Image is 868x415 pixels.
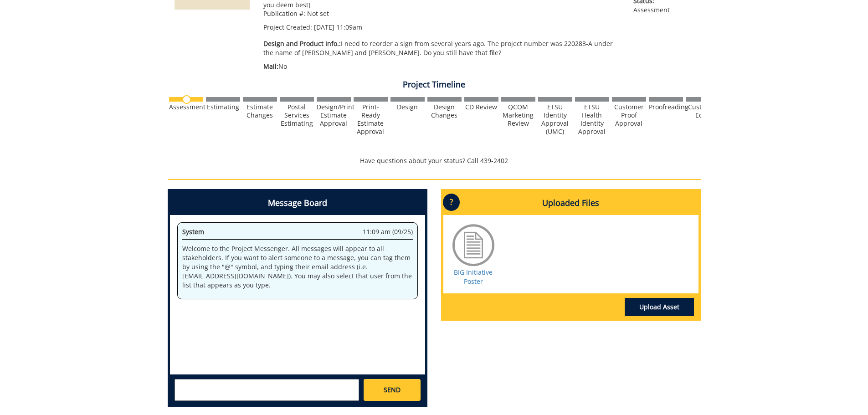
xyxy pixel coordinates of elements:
span: Publication #: [263,9,305,18]
span: Project Created: [263,23,312,31]
div: Print-Ready Estimate Approval [354,103,388,136]
div: Postal Services Estimating [280,103,314,128]
textarea: messageToSend [175,379,359,401]
div: Design [390,103,425,111]
div: Proofreading [649,103,683,111]
a: SEND [364,379,420,401]
p: No [263,62,620,71]
h4: Message Board [170,191,425,215]
img: no [182,95,191,104]
p: Welcome to the Project Messenger. All messages will appear to all stakeholders. If you want to al... [182,244,413,290]
div: Design Changes [427,103,462,119]
span: [DATE] 11:09am [314,23,362,31]
span: System [182,227,204,236]
span: 11:09 am (09/25) [363,227,413,236]
div: Estimate Changes [243,103,277,119]
div: ETSU Identity Approval (UMC) [538,103,572,136]
span: Design and Product Info.: [263,39,341,48]
div: ETSU Health Identity Approval [575,103,609,136]
p: I need to reorder a sign from several years ago. The project number was 220283-A under the name o... [263,39,620,57]
p: Have questions about your status? Call 439-2402 [168,156,701,165]
p: ? [443,194,460,211]
div: CD Review [464,103,498,111]
div: QCOM Marketing Review [501,103,535,128]
div: Estimating [206,103,240,111]
span: Not set [307,9,329,18]
span: SEND [384,385,401,395]
h4: Project Timeline [168,80,701,89]
a: BIG Initiative Poster [454,268,493,286]
div: Assessment [169,103,203,111]
div: Customer Edits [686,103,720,119]
h4: Uploaded Files [443,191,699,215]
span: Mail: [263,62,278,71]
div: Customer Proof Approval [612,103,646,128]
a: Upload Asset [625,298,694,316]
div: Design/Print Estimate Approval [317,103,351,128]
